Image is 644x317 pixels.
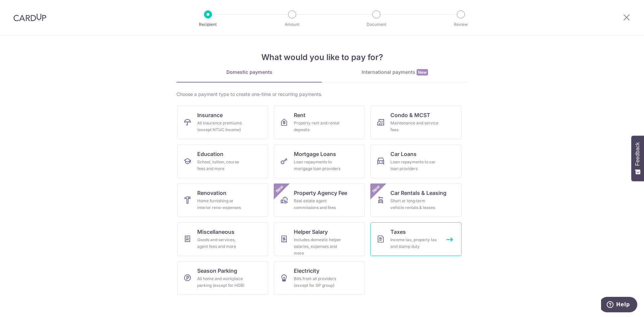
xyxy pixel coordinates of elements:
div: Bills from all providers (except for SP group) [294,275,342,289]
p: Amount [267,21,317,28]
span: Car Loans [390,150,417,158]
div: All insurance premiums (except NTUC Income) [197,120,246,133]
a: Car LoansLoan repayments to car loan providers [370,145,462,178]
div: Goods and services, agent fees and more [197,236,246,250]
span: Helper Salary [294,228,328,236]
span: Feedback [635,142,641,166]
img: CardUp [13,13,46,21]
a: MiscellaneousGoods and services, agent fees and more [177,222,268,256]
span: Rent [294,111,306,119]
span: New [371,183,382,195]
p: Document [352,21,401,28]
span: New [417,69,428,75]
div: School, tuition, course fees and more [197,159,246,172]
a: Car Rentals & LeasingShort or long‑term vehicle rentals & leasesNew [370,183,462,217]
span: Insurance [197,111,223,119]
a: Season ParkingAll home and workplace parking (except for HDB) [177,261,268,295]
a: Helper SalaryIncludes domestic helper salaries, expenses and more [274,222,365,256]
span: Miscellaneous [197,228,234,236]
div: International payments [322,69,468,76]
span: Season Parking [197,267,237,275]
div: Home furnishing or interior reno-expenses [197,198,246,211]
span: Taxes [390,228,406,236]
div: Short or long‑term vehicle rentals & leases [390,198,439,211]
span: Electricity [294,267,319,275]
span: Property Agency Fee [294,189,347,197]
span: Condo & MCST [390,111,430,119]
a: Property Agency FeeReal estate agent commissions and feesNew [274,183,365,217]
div: Property rent and rental deposits [294,120,342,133]
a: Mortgage LoansLoan repayments to mortgage loan providers [274,145,365,178]
iframe: Opens a widget where you can find more information [601,297,637,314]
p: Review [436,21,486,28]
div: Real estate agent commissions and fees [294,198,342,211]
span: Education [197,150,223,158]
div: Choose a payment type to create one-time or recurring payments. [176,91,468,98]
button: Feedback - Show survey [631,136,644,181]
span: Mortgage Loans [294,150,336,158]
a: RentProperty rent and rental deposits [274,106,365,139]
div: Domestic payments [176,69,322,75]
div: Maintenance and service fees [390,120,439,133]
p: Recipient [183,21,233,28]
span: New [274,183,285,195]
a: RenovationHome furnishing or interior reno-expenses [177,183,268,217]
a: EducationSchool, tuition, course fees and more [177,145,268,178]
div: All home and workplace parking (except for HDB) [197,275,246,289]
div: Loan repayments to car loan providers [390,159,439,172]
div: Income tax, property tax and stamp duty [390,236,439,250]
a: Condo & MCSTMaintenance and service fees [370,106,462,139]
h4: What would you like to pay for? [176,51,468,63]
a: ElectricityBills from all providers (except for SP group) [274,261,365,295]
a: InsuranceAll insurance premiums (except NTUC Income) [177,106,268,139]
span: Renovation [197,189,226,197]
span: Car Rentals & Leasing [390,189,446,197]
div: Loan repayments to mortgage loan providers [294,159,342,172]
div: Includes domestic helper salaries, expenses and more [294,236,342,257]
a: TaxesIncome tax, property tax and stamp duty [370,222,462,256]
